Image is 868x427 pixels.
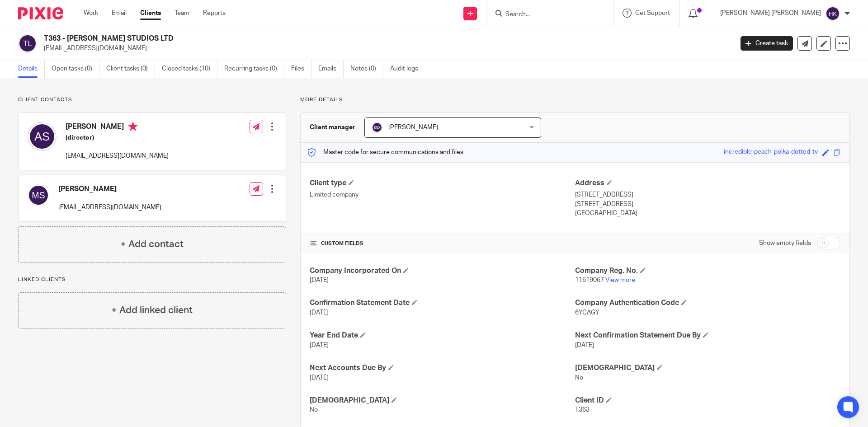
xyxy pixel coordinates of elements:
[140,9,161,18] a: Clients
[310,266,575,276] h4: Company Incorporated On
[390,60,425,78] a: Audit logs
[310,342,329,348] span: [DATE]
[52,60,99,78] a: Open tasks (0)
[128,122,137,131] i: Primary
[310,363,575,373] h4: Next Accounts Due By
[58,203,161,212] p: [EMAIL_ADDRESS][DOMAIN_NAME]
[203,9,226,18] a: Reports
[291,60,311,78] a: Files
[112,9,127,18] a: Email
[720,9,821,18] p: [PERSON_NAME] [PERSON_NAME]
[310,190,575,199] p: Limited company
[162,60,217,78] a: Closed tasks (10)
[372,122,382,133] img: svg%3E
[575,277,604,283] span: 11619067
[66,122,169,133] h4: [PERSON_NAME]
[605,277,635,283] a: View more
[318,60,344,78] a: Emails
[310,331,575,340] h4: Year End Date
[66,151,169,160] p: [EMAIL_ADDRESS][DOMAIN_NAME]
[18,34,37,53] img: svg%3E
[575,190,840,199] p: [STREET_ADDRESS]
[18,276,286,283] p: Linked clients
[635,10,670,16] span: Get Support
[575,363,840,373] h4: [DEMOGRAPHIC_DATA]
[28,122,57,151] img: svg%3E
[388,124,438,131] span: [PERSON_NAME]
[575,407,590,413] span: T363
[18,7,63,19] img: Pixie
[224,60,284,78] a: Recurring tasks (0)
[58,184,161,194] h4: [PERSON_NAME]
[741,36,793,51] a: Create task
[310,240,575,247] h4: CUSTOM FIELDS
[350,60,383,78] a: Notes (0)
[724,147,818,158] div: incredible-peach-polka-dotted-tv
[575,375,583,381] span: No
[575,396,840,405] h4: Client ID
[826,6,840,21] img: svg%3E
[575,266,840,276] h4: Company Reg. No.
[310,407,318,413] span: No
[111,303,193,317] h4: + Add linked client
[66,133,169,142] h5: (director)
[175,9,189,18] a: Team
[759,239,811,248] label: Show empty fields
[28,184,49,206] img: svg%3E
[310,178,575,188] h4: Client type
[106,60,155,78] a: Client tasks (0)
[44,34,590,43] h2: T363 - [PERSON_NAME] STUDIOS LTD
[575,331,840,340] h4: Next Confirmation Statement Due By
[310,396,575,405] h4: [DEMOGRAPHIC_DATA]
[310,123,355,132] h3: Client manager
[575,178,840,188] h4: Address
[310,375,329,381] span: [DATE]
[120,237,184,251] h4: + Add contact
[18,60,45,78] a: Details
[310,310,329,316] span: [DATE]
[575,209,840,218] p: [GEOGRAPHIC_DATA]
[310,277,329,283] span: [DATE]
[18,96,286,103] p: Client contacts
[44,44,727,53] p: [EMAIL_ADDRESS][DOMAIN_NAME]
[575,298,840,308] h4: Company Authentication Code
[575,342,594,348] span: [DATE]
[307,148,463,157] p: Master code for secure communications and files
[84,9,98,18] a: Work
[505,11,586,19] input: Search
[310,298,575,308] h4: Confirmation Statement Date
[575,200,840,209] p: [STREET_ADDRESS]
[575,310,599,316] span: 6YCAGY
[300,96,850,103] p: More details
